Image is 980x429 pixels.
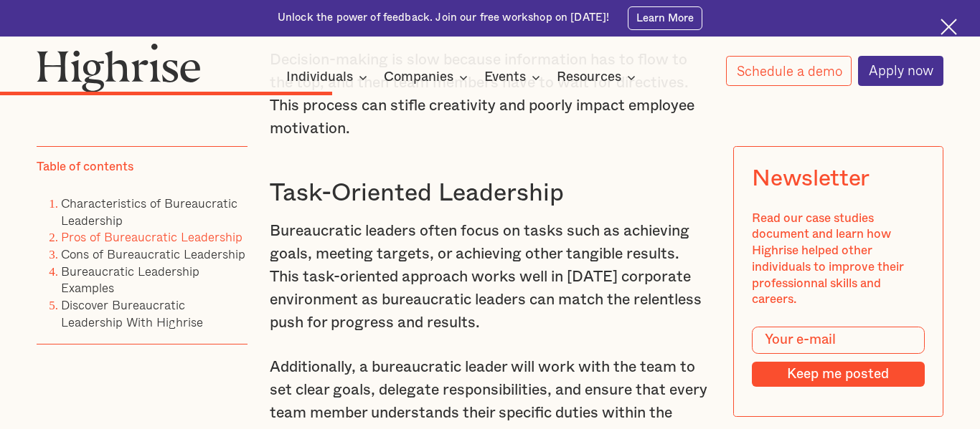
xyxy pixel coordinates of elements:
input: Your e-mail [752,327,924,354]
div: Companies [384,69,472,86]
div: Events [484,69,545,86]
a: Apply now [858,56,943,86]
a: Schedule a demo [726,56,852,86]
a: Discover Bureaucratic Leadership With Highrise [61,296,203,332]
a: Learn More [628,6,702,30]
input: Keep me posted [752,362,924,387]
div: Individuals [286,69,353,86]
form: Modal Form [752,327,924,387]
h3: Task-Oriented Leadership [270,178,710,209]
div: Unlock the power of feedback. Join our free workshop on [DATE]! [278,11,609,25]
div: Resources [557,69,621,86]
img: Highrise logo [37,43,200,92]
div: Companies [384,69,453,86]
div: Resources [557,69,640,86]
div: Events [484,69,526,86]
a: Cons of Bureaucratic Leadership [61,245,245,264]
a: Characteristics of Bureaucratic Leadership [61,193,237,230]
a: Pros of Bureaucratic Leadership [61,228,242,247]
div: Newsletter [752,166,870,193]
div: Table of contents [37,160,133,176]
p: Bureaucratic leaders often focus on tasks such as achieving goals, meeting targets, or achieving ... [270,220,710,334]
img: Cross icon [941,19,957,35]
div: Individuals [286,69,372,86]
div: Read our case studies document and learn how Highrise helped other individuals to improve their p... [752,211,924,308]
a: Bureaucratic Leadership Examples [61,261,199,298]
